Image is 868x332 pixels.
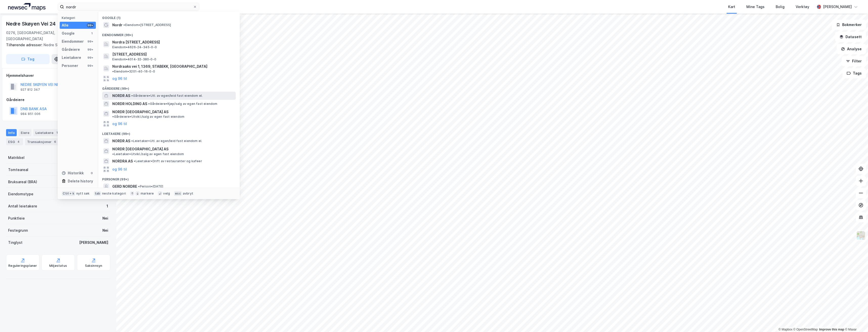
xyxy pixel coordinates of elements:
[6,20,57,28] div: Nedre Skøyen Vei 24
[796,4,809,10] div: Verktøy
[20,112,40,116] div: 984 851 006
[62,16,96,20] div: Kategori
[20,88,40,92] div: 927 812 347
[6,42,106,48] div: Nedre Skøyen Vei 26
[112,158,133,164] span: NORDRA AS
[106,203,108,209] div: 1
[62,55,81,61] div: Leietakere
[112,138,130,144] span: NORDR AS
[62,22,69,28] div: Alle
[8,167,28,173] div: Tomteareal
[87,23,94,27] div: 99+
[54,130,59,135] div: 1
[112,45,157,49] span: Eiendom • 4626-24-345-0-0
[112,115,114,118] span: •
[793,328,818,331] a: OpenStreetMap
[837,44,866,54] button: Analyse
[112,57,156,61] span: Eiendom • 4014-32-380-0-0
[8,240,23,246] div: Tinglyst
[53,139,58,144] div: 6
[98,128,240,137] div: Leietakere (99+)
[8,191,33,197] div: Eiendomstype
[138,184,140,188] span: •
[112,93,130,99] span: NORDR AS
[123,23,125,27] span: •
[112,76,127,82] button: og 96 til
[131,94,203,98] span: Gårdeiere • Utl. av egen/leid fast eiendom el.
[842,56,866,66] button: Filter
[112,109,168,115] span: NORDR [GEOGRAPHIC_DATA] AS
[112,152,114,156] span: •
[64,3,193,11] input: Søk på adresse, matrikkel, gårdeiere, leietakere eller personer
[112,69,114,73] span: •
[87,64,94,68] div: 99+
[62,30,75,36] div: Google
[68,178,93,184] div: Delete history
[163,192,170,196] div: velg
[823,4,852,10] div: [PERSON_NAME]
[138,184,163,188] span: Person • [DATE]
[8,264,37,268] div: Reguleringsplaner
[62,46,80,53] div: Gårdeiere
[19,129,31,136] div: Eiere
[112,166,127,172] button: og 96 til
[87,56,94,60] div: 99+
[778,328,792,331] a: Mapbox
[174,191,182,196] div: esc
[85,264,102,268] div: Saksinnsyn
[25,138,60,145] div: Transaksjoner
[123,23,171,27] span: Eiendom • [STREET_ADDRESS]
[8,215,25,221] div: Punktleie
[33,129,61,136] div: Leietakere
[856,231,866,240] img: Z
[131,94,133,98] span: •
[6,54,50,64] button: Tag
[134,159,135,163] span: •
[79,240,108,246] div: [PERSON_NAME]
[16,139,21,144] div: 4
[6,30,72,42] div: 0276, [GEOGRAPHIC_DATA], [GEOGRAPHIC_DATA]
[6,138,23,145] div: ESG
[112,69,155,74] span: Eiendom • 3201-40-16-0-0
[6,97,110,103] div: Gårdeiere
[131,139,133,143] span: •
[112,39,234,45] span: Nordra [STREET_ADDRESS]
[183,192,193,196] div: avbryt
[776,4,785,10] div: Bolig
[98,173,240,182] div: Personer (99+)
[141,192,154,196] div: markere
[102,192,126,196] div: neste kategori
[98,12,240,21] div: Google (1)
[148,102,150,106] span: •
[98,29,240,38] div: Eiendommer (99+)
[8,3,46,11] img: logo.a4113a55bc3d86da70a041830d287a7e.svg
[6,73,110,79] div: Hjemmelshaver
[112,121,127,127] button: og 96 til
[835,32,866,42] button: Datasett
[112,183,137,189] span: GERD NORDRE
[102,227,108,233] div: Nei
[843,308,868,332] iframe: Chat Widget
[62,63,78,69] div: Personer
[112,22,122,28] span: Nordr
[8,179,37,185] div: Bruksareal (BRA)
[6,43,44,47] span: Tilhørende adresser:
[746,4,765,10] div: Mine Tags
[8,155,25,161] div: Matrikkel
[842,68,866,78] button: Tags
[112,146,168,152] span: NORDR [GEOGRAPHIC_DATA] AS
[102,215,108,221] div: Nei
[62,170,84,176] div: Historikk
[843,308,868,332] div: Kontrollprogram for chat
[87,48,94,52] div: 99+
[112,63,207,69] span: Nordraaks vei 1, 1369, STABEKK, [GEOGRAPHIC_DATA]
[8,203,37,209] div: Antall leietakere
[90,171,94,175] div: 0
[62,191,75,196] div: Ctrl + k
[148,102,217,106] span: Gårdeiere • Kjøp/salg av egen fast eiendom
[90,31,94,35] div: 1
[819,328,844,331] a: Improve this map
[76,192,90,196] div: nytt søk
[131,139,202,143] span: Leietaker • Utl. av egen/leid fast eiendom el.
[112,51,234,57] span: [STREET_ADDRESS]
